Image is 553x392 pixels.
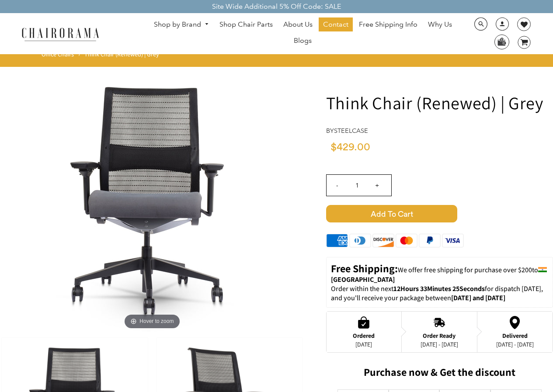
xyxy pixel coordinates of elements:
[215,17,277,31] a: Shop Chair Parts
[496,332,534,339] div: Delivered
[326,366,553,383] h2: Purchase now & Get the discount
[283,20,313,29] span: About Us
[219,20,273,29] span: Shop Chair Parts
[330,142,370,153] span: $429.00
[359,20,417,29] span: Free Shipping Info
[331,284,548,303] p: Order within the next for dispatch [DATE], and you'll receive your package between
[334,127,368,135] a: Steelcase
[21,69,283,332] img: Think Chair (Renewed) | Grey - chairorama
[496,341,534,348] div: [DATE] - [DATE]
[331,275,395,284] strong: [GEOGRAPHIC_DATA]
[323,20,348,29] span: Contact
[326,127,553,135] h4: by
[17,26,104,42] img: chairorama
[331,262,548,284] p: to
[294,36,312,45] span: Blogs
[367,175,388,196] input: +
[326,205,457,222] span: Add to Cart
[150,18,213,31] a: Shop by Brand
[289,34,316,48] a: Blogs
[355,17,422,31] a: Free Shipping Info
[319,17,353,31] a: Contact
[421,341,458,348] div: [DATE] - [DATE]
[451,293,505,302] strong: [DATE] and [DATE]
[421,332,458,339] div: Order Ready
[327,175,348,196] input: -
[495,35,508,48] img: WhatsApp_Image_2024-07-12_at_16.23.01.webp
[326,205,553,222] button: Add to Cart
[353,341,375,348] div: [DATE]
[353,332,375,339] div: Ordered
[398,265,532,274] span: We offer free shipping for purchase over $200
[42,50,162,62] nav: breadcrumbs
[141,17,465,50] nav: DesktopNavigation
[424,17,456,31] a: Why Us
[279,17,317,31] a: About Us
[326,91,553,114] h1: Think Chair (Renewed) | Grey
[428,20,452,29] span: Why Us
[393,284,485,293] span: 12Hours 33Minutes 25Seconds
[21,195,283,205] a: Think Chair (Renewed) | Grey - chairoramaHover to zoom
[331,261,398,275] strong: Free Shipping:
